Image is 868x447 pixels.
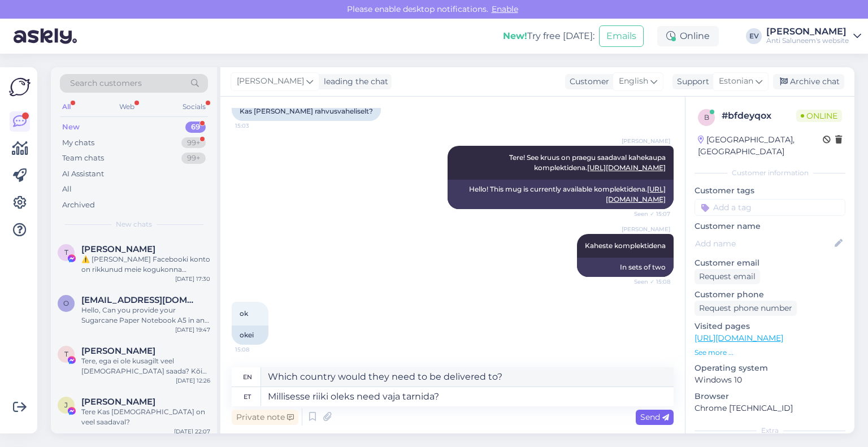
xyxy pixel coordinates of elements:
[695,301,797,316] div: Request phone number
[174,427,210,436] div: [DATE] 22:07
[657,26,719,46] div: Online
[64,401,68,409] span: J
[695,426,845,436] div: Extra
[62,137,94,149] div: My chats
[261,387,674,406] textarea: Millisesse riiki oleks need vaja tarnida?
[695,320,845,332] p: Visited pages
[240,309,248,318] span: ok
[722,109,796,123] div: # bfdeyqox
[62,168,104,180] div: AI Assistant
[81,346,155,356] span: Triin Mägi
[698,134,823,158] div: [GEOGRAPHIC_DATA], [GEOGRAPHIC_DATA]
[62,153,104,164] div: Team chats
[773,74,844,89] div: Archive chat
[62,199,95,211] div: Archived
[232,102,381,121] div: Kas [PERSON_NAME] rahvusvaheliselt?
[261,367,674,387] textarea: Which country would they need to be delivered to?
[319,76,388,88] div: leading the chat
[695,333,783,343] a: [URL][DOMAIN_NAME]
[81,356,210,376] div: Tere, ega ei ole kusagilt veel [DEMOGRAPHIC_DATA] saada? Kõik läksid välja
[243,367,252,387] div: en
[695,185,845,197] p: Customer tags
[64,350,68,358] span: T
[448,180,674,209] div: Hello! This mug is currently available komplektidena.
[235,345,277,354] span: 15:08
[175,275,210,283] div: [DATE] 17:30
[185,121,206,133] div: 69
[237,75,304,88] span: [PERSON_NAME]
[117,99,137,114] div: Web
[180,99,208,114] div: Socials
[503,29,594,43] div: Try free [DATE]:
[232,410,298,425] div: Private note
[9,76,31,98] img: Askly Logo
[175,326,210,334] div: [DATE] 19:47
[70,77,142,89] span: Search customers
[503,31,527,41] b: New!
[176,376,210,385] div: [DATE] 12:26
[628,277,670,286] span: Seen ✓ 15:08
[719,75,753,88] span: Estonian
[181,137,206,149] div: 99+
[587,163,666,172] a: [URL][DOMAIN_NAME]
[695,269,760,284] div: Request email
[232,326,268,345] div: okei
[695,289,845,301] p: Customer phone
[766,27,861,45] a: [PERSON_NAME]Anti Saluneem's website
[695,390,845,402] p: Browser
[622,225,670,233] span: [PERSON_NAME]
[116,219,152,229] span: New chats
[695,168,845,178] div: Customer information
[577,258,674,277] div: In sets of two
[695,402,845,414] p: Chrome [TECHNICAL_ID]
[599,25,644,47] button: Emails
[81,305,210,326] div: Hello, Can you provide your Sugarcane Paper Notebook A5 in an unlined (blank) version? The produc...
[704,113,709,121] span: b
[766,27,849,36] div: [PERSON_NAME]
[628,210,670,218] span: Seen ✓ 15:07
[766,36,849,45] div: Anti Saluneem's website
[509,153,667,172] span: Tere! See kruus on praegu saadaval kahekaupa komplektidena.
[488,4,522,14] span: Enable
[695,257,845,269] p: Customer email
[796,110,842,122] span: Online
[81,244,155,254] span: Tom Haja
[695,362,845,374] p: Operating system
[64,248,68,257] span: T
[60,99,73,114] div: All
[81,295,199,305] span: otopix@gmail.com
[695,374,845,386] p: Windows 10
[244,387,251,406] div: et
[81,397,155,407] span: Jaanika Palmik
[81,407,210,427] div: Tere Kas [DEMOGRAPHIC_DATA] on veel saadaval?
[81,254,210,275] div: ⚠️ [PERSON_NAME] Facebooki konto on rikkunud meie kogukonna standardeid. Meie süsteem on saanud p...
[622,137,670,145] span: [PERSON_NAME]
[640,412,669,422] span: Send
[565,76,609,88] div: Customer
[62,121,80,133] div: New
[746,28,762,44] div: EV
[235,121,277,130] span: 15:03
[585,241,666,250] span: Kaheste komplektidena
[62,184,72,195] div: All
[181,153,206,164] div: 99+
[619,75,648,88] span: English
[63,299,69,307] span: o
[695,199,845,216] input: Add a tag
[695,348,845,358] p: See more ...
[672,76,709,88] div: Support
[695,237,832,250] input: Add name
[695,220,845,232] p: Customer name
